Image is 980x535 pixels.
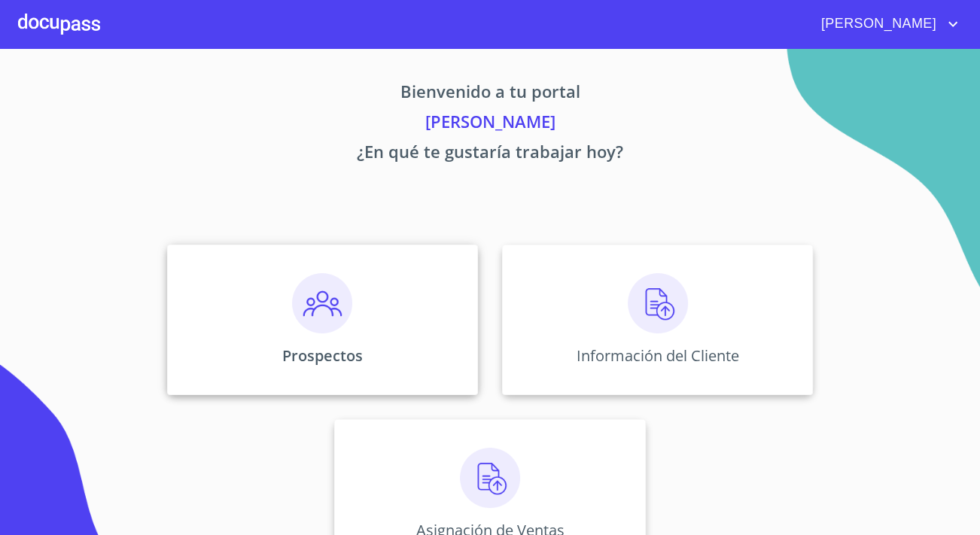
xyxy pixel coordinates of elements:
[628,273,688,333] img: carga.png
[26,109,954,139] p: [PERSON_NAME]
[460,448,520,508] img: carga.png
[577,345,739,366] p: Información del Cliente
[26,79,954,109] p: Bienvenido a tu portal
[26,139,954,169] p: ¿En qué te gustaría trabajar hoy?
[282,345,363,366] p: Prospectos
[810,12,944,36] span: [PERSON_NAME]
[810,12,962,36] button: account of current user
[292,273,352,333] img: prospectos.png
